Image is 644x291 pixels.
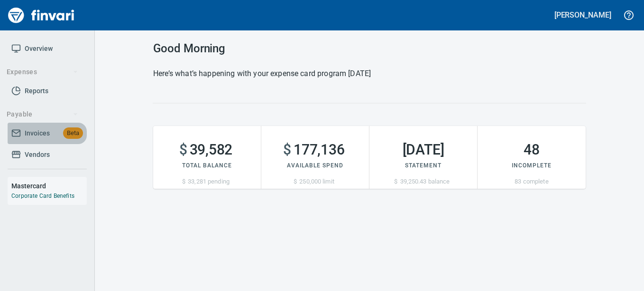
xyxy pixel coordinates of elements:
h5: [PERSON_NAME] [554,10,611,20]
button: Payable [3,106,82,123]
span: Reports [25,85,48,97]
img: Finvari [6,4,77,27]
span: Vendors [25,149,50,161]
span: Expenses [7,66,78,78]
a: Reports [8,80,87,102]
span: Overview [25,43,53,55]
h6: Mastercard [11,181,87,191]
span: Beta [63,128,83,139]
span: Payable [7,108,78,120]
a: Overview [8,38,87,59]
h3: Good Morning [153,42,586,55]
a: Corporate Card Benefits [11,193,74,199]
button: [PERSON_NAME] [552,8,614,22]
button: Expenses [3,63,82,81]
a: InvoicesBeta [8,123,87,144]
a: Vendors [8,144,87,165]
h6: Here’s what’s happening with your expense card program [DATE] [153,67,586,80]
span: Invoices [25,127,50,139]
